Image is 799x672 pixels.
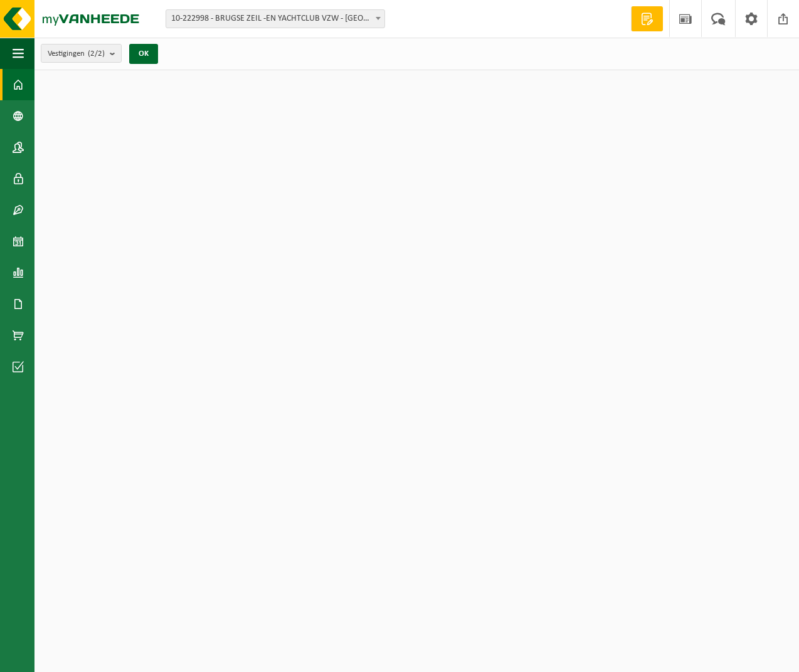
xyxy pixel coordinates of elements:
[88,50,105,58] count: (2/2)
[129,44,158,64] button: OK
[166,9,385,28] span: 10-222998 - BRUGSE ZEIL -EN YACHTCLUB VZW - BRUGGE
[48,45,105,63] span: Vestigingen
[41,44,122,63] button: Vestigingen(2/2)
[166,10,384,28] span: 10-222998 - BRUGSE ZEIL -EN YACHTCLUB VZW - BRUGGE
